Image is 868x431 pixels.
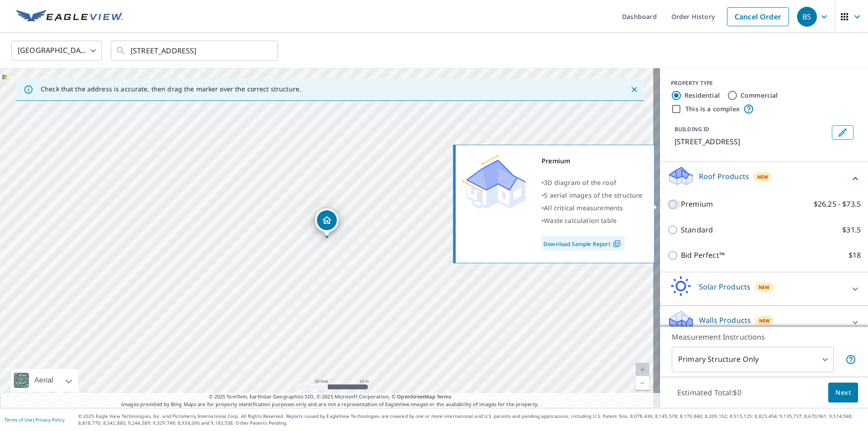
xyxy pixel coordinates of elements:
button: Close [628,84,640,95]
p: | [5,417,65,422]
span: All critical measurements [544,204,623,212]
div: BS [797,7,817,27]
div: Aerial [32,369,56,392]
a: Privacy Policy [35,417,65,423]
span: New [757,173,769,180]
p: BUILDING ID [675,125,709,133]
span: Next [835,387,851,398]
button: Edit building 1 [832,125,854,140]
span: New [759,284,770,291]
p: Walls Products [699,315,751,326]
span: © 2025 TomTom, Earthstar Geographics SIO, © 2025 Microsoft Corporation, © [209,393,452,401]
img: Pdf Icon [611,240,623,248]
div: Aerial [11,369,78,392]
label: Commercial [741,91,778,100]
div: Premium [542,155,643,167]
span: New [759,317,770,324]
a: Current Level 20, Zoom Out [636,376,649,390]
a: Cancel Order [727,7,789,26]
div: Solar ProductsNew [667,276,861,302]
img: Premium [462,155,526,209]
p: Solar Products [699,281,750,292]
div: Dropped pin, building 1, Residential property, 1240 131st Ct Lemont, IL 60439 [315,208,339,237]
p: Measurement Instructions [672,332,856,342]
div: • [542,202,643,214]
input: Search by address or latitude-longitude [131,38,259,63]
span: Waste calculation table [544,216,617,225]
p: $31.5 [842,224,861,236]
a: Terms [437,393,452,400]
button: Next [828,383,858,403]
a: Download Sample Report [542,236,625,251]
p: Estimated Total: $0 [670,383,749,403]
a: Current Level 20, Zoom In Disabled [636,363,649,376]
img: EV Logo [16,10,123,24]
p: Bid Perfect™ [681,250,725,261]
span: 3D diagram of the roof [544,178,616,187]
div: Walls ProductsNew [667,309,861,335]
p: Roof Products [699,171,749,182]
label: Residential [684,91,720,100]
div: Primary Structure Only [672,347,834,372]
div: • [542,189,643,202]
p: [STREET_ADDRESS] [675,136,828,147]
div: [GEOGRAPHIC_DATA] [11,38,102,63]
div: • [542,214,643,227]
p: Premium [681,199,713,210]
p: Check that the address is accurate, then drag the marker over the correct structure. [41,85,301,93]
p: $26.25 - $73.5 [814,199,861,210]
p: Standard [681,224,713,236]
div: PROPERTY TYPE [671,79,857,87]
p: © 2025 Eagle View Technologies, Inc. and Pictometry International Corp. All Rights Reserved. Repo... [78,413,863,426]
span: 5 aerial images of the structure [544,191,642,199]
div: Roof ProductsNew [667,166,861,191]
span: Your report will include only the primary structure on the property. For example, a detached gara... [845,354,856,365]
a: OpenStreetMap [397,393,435,400]
a: Terms of Use [5,417,33,423]
div: • [542,176,643,189]
p: $18 [849,250,861,261]
label: This is a complex [685,104,740,114]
